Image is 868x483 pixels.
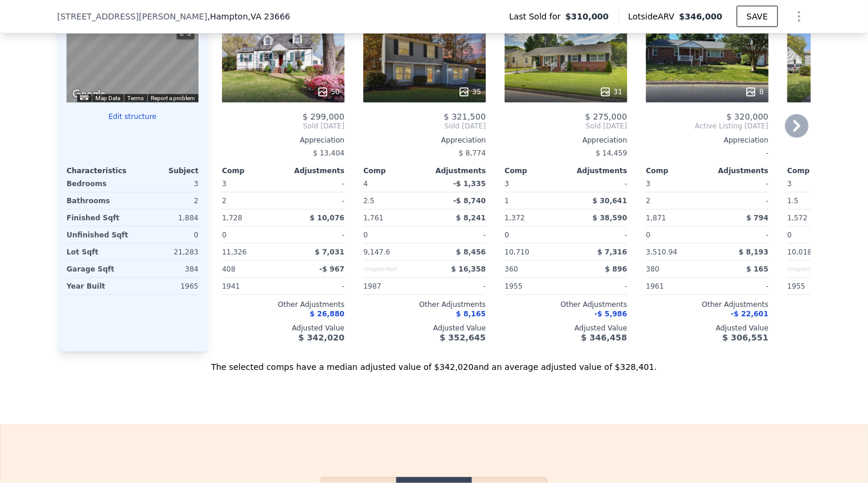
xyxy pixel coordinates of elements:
div: Year Built [67,278,130,295]
span: 360 [505,265,518,273]
div: Other Adjustments [222,300,344,309]
div: 3 [135,176,198,192]
div: 50 [317,86,340,98]
span: -$ 22,601 [731,310,768,318]
span: 408 [222,265,236,273]
div: - [646,145,768,161]
div: Map [67,18,198,102]
span: 1,871 [646,214,666,222]
div: 1 [505,193,564,209]
span: 1,372 [505,214,525,222]
span: 3 [505,180,509,188]
div: Adjusted Value [505,323,627,333]
div: Other Adjustments [363,300,486,309]
div: - [286,193,344,209]
div: Appreciation [646,135,768,145]
div: - [568,176,627,192]
span: 0 [787,231,792,239]
span: $ 16,358 [451,265,486,273]
span: $ 26,880 [310,310,344,318]
span: $ 8,241 [456,214,486,222]
div: Adjustments [425,166,486,176]
div: 1961 [646,278,705,295]
div: 1.5 [787,193,846,209]
div: Adjusted Value [363,323,486,333]
div: - [710,193,768,209]
div: 2.5 [363,193,422,209]
span: , VA 23666 [248,12,290,21]
span: 0 [505,231,509,239]
div: Appreciation [505,135,627,145]
div: - [286,176,344,192]
div: Comp [363,166,425,176]
div: Street View [67,18,198,102]
span: Lotside ARV [628,11,679,22]
span: 4 [363,180,368,188]
div: Characteristics [67,166,132,176]
span: $ 306,551 [723,333,768,342]
div: 8 [745,86,764,98]
div: 1,884 [135,210,198,226]
div: 1955 [787,278,846,295]
button: Edit structure [67,112,198,121]
span: -$ 5,986 [595,310,627,318]
span: 1,572 [787,214,807,222]
div: Adjusted Value [222,323,344,333]
div: - [710,278,768,295]
span: $346,000 [679,12,723,21]
span: 11,326 [222,248,247,256]
span: 9,147.6 [363,248,390,256]
span: $ 10,076 [310,214,344,222]
button: Show Options [787,5,811,28]
div: Garage Sqft [67,261,130,277]
div: Unfinished Sqft [67,227,130,243]
span: $ 30,641 [592,197,627,205]
span: 3 [222,180,227,188]
div: - [568,278,627,295]
div: Bedrooms [67,176,130,192]
div: 1941 [222,278,281,295]
img: Google [69,87,108,102]
div: - [286,278,344,295]
span: $ 8,165 [456,310,486,318]
span: Last Sold for [509,11,566,22]
div: - [568,227,627,243]
span: $ 321,500 [444,112,486,121]
div: Comp [646,166,707,176]
div: Appreciation [222,135,344,145]
span: -$ 967 [319,265,344,273]
div: 1987 [363,278,422,295]
span: $ 8,193 [739,248,768,256]
div: 2 [222,193,281,209]
div: Adjustments [566,166,627,176]
a: Terms (opens in new tab) [127,95,144,101]
span: $ 275,000 [585,112,627,121]
span: $ 299,000 [303,112,344,121]
span: $ 342,020 [299,333,344,342]
span: 10,710 [505,248,529,256]
div: - [710,176,768,192]
button: Keyboard shortcuts [80,95,88,100]
span: -$ 8,740 [453,197,486,205]
div: Finished Sqft [67,210,130,226]
div: 35 [458,86,481,98]
div: 21,283 [135,244,198,260]
span: 3,510.94 [646,248,677,256]
span: 380 [646,265,660,273]
div: 1955 [505,278,564,295]
span: -$ 1,335 [453,180,486,188]
div: 31 [599,86,622,98]
div: Comp [222,166,283,176]
div: 2 [135,193,198,209]
span: 0 [222,231,227,239]
span: $ 13,404 [313,149,344,157]
div: Unspecified [363,261,422,277]
span: , Hampton [207,11,290,22]
div: Unspecified [787,261,846,277]
span: $ 346,458 [581,333,627,342]
div: Other Adjustments [505,300,627,309]
div: - [286,227,344,243]
span: 3 [787,180,792,188]
span: 10,018.80 [787,248,823,256]
span: $ 7,316 [598,248,627,256]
